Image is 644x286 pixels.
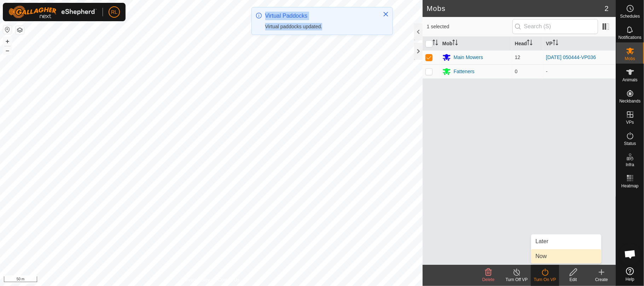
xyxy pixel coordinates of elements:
th: Mob [440,37,512,51]
span: Mobs [625,57,635,61]
span: 0 [515,69,518,74]
p-sorticon: Activate to sort [553,41,558,46]
a: [DATE] 050444-VP036 [546,54,596,60]
li: Later [531,234,601,249]
button: + [3,37,12,46]
span: Neckbands [619,99,640,103]
span: VPs [626,120,634,124]
span: Animals [622,78,638,82]
img: Gallagher Logo [8,6,97,18]
div: Virtual Paddocks [265,12,376,20]
a: Contact Us [218,277,239,283]
p-sorticon: Activate to sort [452,41,458,46]
button: Close [381,9,391,19]
th: VP [543,37,616,51]
button: – [3,46,12,55]
a: Privacy Policy [183,277,210,283]
span: 2 [605,3,609,14]
span: Delete [482,277,495,282]
div: Turn Off VP [503,276,531,283]
div: Main Mowers [454,54,483,61]
a: Help [616,264,644,284]
th: Head [512,37,543,51]
input: Search (S) [512,19,598,34]
span: RL [111,8,117,16]
div: Turn On VP [531,276,559,283]
span: Notifications [619,35,642,40]
span: Heatmap [621,184,639,188]
span: Now [535,252,547,261]
span: Schedules [620,14,640,18]
div: Virtual paddocks updated. [265,23,376,30]
p-sorticon: Activate to sort [433,41,438,46]
div: Edit [559,276,587,283]
span: Help [626,277,634,281]
td: - [543,64,616,78]
button: Reset Map [3,25,12,34]
span: 12 [515,54,521,60]
span: 1 selected [427,23,512,30]
h2: Mobs [427,4,605,13]
div: Fatteners [454,68,475,75]
span: Infra [626,163,634,167]
div: Create [587,276,616,283]
button: Map Layers [16,26,24,34]
li: Now [531,249,601,263]
span: Later [535,237,548,246]
div: Open chat [620,244,641,265]
p-sorticon: Activate to sort [527,41,533,46]
span: Status [624,141,636,146]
